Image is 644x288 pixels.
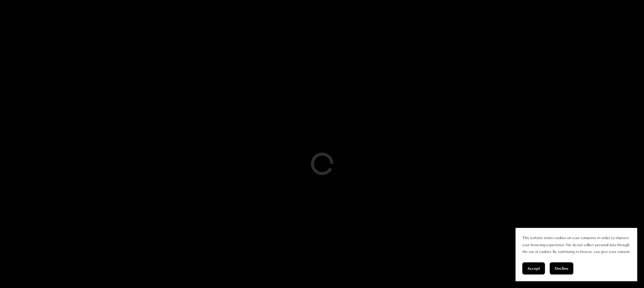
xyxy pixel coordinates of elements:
button: Accept [522,262,545,274]
span: Decline [555,266,568,271]
section: Cookie banner [516,228,637,281]
span: Accept [527,266,540,271]
p: This website stores cookies on your computer in order to improve your browsing experience. We do ... [522,235,630,256]
button: Decline [550,262,573,274]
